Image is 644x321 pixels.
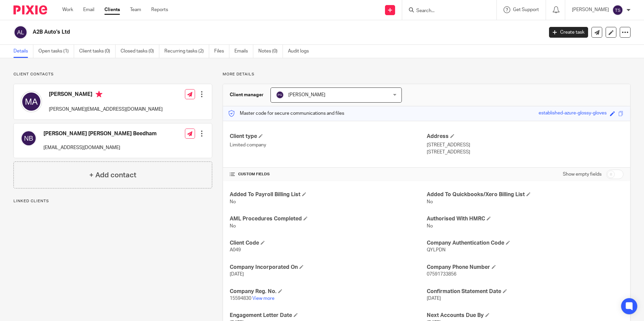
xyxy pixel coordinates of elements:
p: [STREET_ADDRESS] [427,149,623,155]
p: Limited company [230,142,426,148]
img: svg%3E [21,130,37,146]
a: Files [214,45,229,58]
p: [PERSON_NAME][EMAIL_ADDRESS][DOMAIN_NAME] [49,106,163,113]
h4: Company Incorporated On [230,264,426,271]
a: Email [83,6,94,13]
a: Create task [549,27,588,38]
label: Show empty fields [563,171,602,178]
span: Get Support [513,7,539,12]
h4: Address [427,133,623,140]
img: svg%3E [276,91,284,99]
h4: Company Authentication Code [427,240,623,247]
span: QYLPDN [427,248,446,252]
img: svg%3E [612,5,623,15]
h4: Company Phone Number [427,264,623,271]
p: Master code for secure communications and files [228,110,344,117]
h4: Added To Quickbooks/Xero Billing List [427,191,623,198]
img: svg%3E [13,25,28,39]
a: Audit logs [288,45,314,58]
a: Reports [151,6,168,13]
p: Linked clients [13,199,212,204]
h4: Next Accounts Due By [427,312,623,319]
span: [DATE] [427,296,441,301]
span: No [427,200,433,204]
i: Primary [96,91,102,98]
span: A049 [230,248,241,252]
h4: AML Procedures Completed [230,215,426,222]
img: svg%3E [21,91,42,112]
div: established-azure-glossy-gloves [539,110,607,117]
a: Details [13,45,33,58]
a: Closed tasks (0) [121,45,159,58]
span: 15594830 [230,296,251,301]
span: No [230,200,236,204]
a: View more [252,296,275,301]
h4: Client type [230,133,426,140]
span: No [230,224,236,228]
h4: CUSTOM FIELDS [230,172,426,177]
h4: + Add contact [89,170,136,180]
a: Open tasks (1) [38,45,74,58]
p: [PERSON_NAME] [572,6,609,13]
span: [DATE] [230,272,244,277]
h4: [PERSON_NAME] [PERSON_NAME] Beedham [43,130,157,137]
h4: Engagement Letter Date [230,312,426,319]
a: Recurring tasks (2) [164,45,209,58]
h4: Company Reg. No. [230,288,426,295]
h4: Authorised With HMRC [427,215,623,222]
span: 07591733856 [427,272,456,277]
a: Client tasks (0) [79,45,116,58]
a: Team [130,6,141,13]
h3: Client manager [230,92,264,98]
h2: A2B Auto's Ltd [33,29,438,36]
a: Notes (0) [258,45,283,58]
p: [STREET_ADDRESS] [427,142,623,148]
a: Clients [104,6,120,13]
p: Client contacts [13,72,212,77]
img: Pixie [13,5,47,14]
p: [EMAIL_ADDRESS][DOMAIN_NAME] [43,144,157,151]
a: Emails [234,45,253,58]
p: More details [223,72,631,77]
h4: [PERSON_NAME] [49,91,163,99]
h4: Added To Payroll Billing List [230,191,426,198]
h4: Confirmation Statement Date [427,288,623,295]
h4: Client Code [230,240,426,247]
span: [PERSON_NAME] [288,93,325,97]
a: Work [62,6,73,13]
span: No [427,224,433,228]
input: Search [416,8,476,14]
